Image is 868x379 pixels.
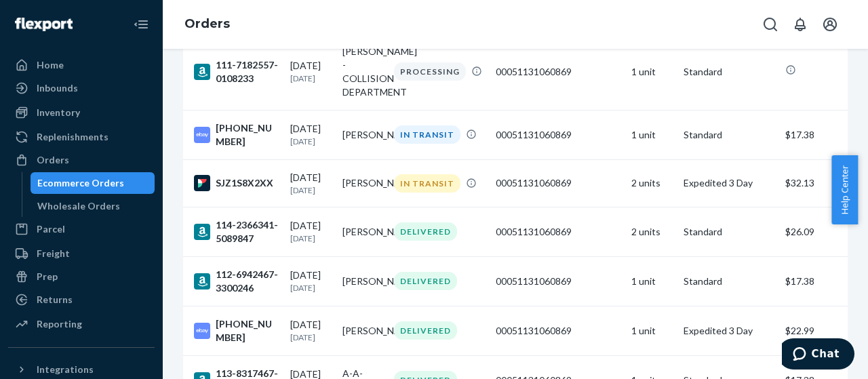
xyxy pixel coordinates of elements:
p: Standard [684,225,774,239]
div: [DATE] [290,59,332,84]
div: 114-2366341-5089847 [194,218,279,245]
p: Expedited 3 Day [684,176,774,190]
div: [DATE] [290,318,332,343]
a: Reporting [8,313,155,335]
p: Expedited 3 Day [684,324,774,338]
div: [DATE] [290,219,332,244]
button: Close Navigation [127,11,155,38]
a: Inbounds [8,77,155,99]
a: Prep [8,266,155,287]
div: [PHONE_NUMBER] [194,121,279,148]
div: Inbounds [37,81,78,95]
button: Open Search Box [757,11,784,38]
a: Orders [8,149,155,171]
div: IN TRANSIT [394,174,460,193]
div: 00051131060869 [496,176,620,190]
td: $26.09 [780,207,861,256]
p: [DATE] [290,282,332,294]
div: DELIVERED [394,321,457,340]
div: Integrations [37,363,94,376]
div: 112-6942467-3300246 [194,268,279,295]
div: Returns [37,293,73,306]
td: 1 unit [626,256,678,306]
p: [DATE] [290,233,332,244]
p: [DATE] [290,136,332,147]
div: Reporting [37,317,82,331]
a: Freight [8,243,155,264]
div: IN TRANSIT [394,125,460,144]
button: Help Center [831,155,858,224]
img: Flexport logo [15,18,73,31]
td: 1 unit [626,306,678,355]
div: 00051131060869 [496,65,620,79]
div: Freight [37,247,70,260]
td: [PERSON_NAME] - COLLISION DEPARTMENT [337,33,389,110]
p: [DATE] [290,73,332,84]
div: Parcel [37,222,65,236]
div: Prep [37,270,58,283]
button: Open account menu [816,11,844,38]
a: Wholesale Orders [31,195,155,217]
td: $17.38 [780,110,861,159]
div: PROCESSING [394,62,466,81]
td: [PERSON_NAME] [337,256,389,306]
td: $22.99 [780,306,861,355]
td: 2 units [626,207,678,256]
div: 00051131060869 [496,275,620,288]
a: Ecommerce Orders [31,172,155,194]
div: Replenishments [37,130,108,144]
a: Orders [184,16,230,31]
p: Standard [684,128,774,142]
td: 2 units [626,159,678,207]
iframe: Opens a widget where you can chat to one of our agents [782,338,854,372]
td: [PERSON_NAME] [337,306,389,355]
div: 00051131060869 [496,324,620,338]
p: [DATE] [290,332,332,343]
p: Standard [684,275,774,288]
div: Orders [37,153,69,167]
td: 1 unit [626,33,678,110]
div: Home [37,58,64,72]
div: [DATE] [290,268,332,294]
a: Returns [8,289,155,311]
div: DELIVERED [394,222,457,241]
td: [PERSON_NAME] [337,159,389,207]
a: Replenishments [8,126,155,148]
td: $32.13 [780,159,861,207]
td: $17.38 [780,256,861,306]
a: Parcel [8,218,155,240]
div: [PHONE_NUMBER] [194,317,279,344]
div: SJZ1S8X2XX [194,175,279,191]
div: Inventory [37,106,80,119]
div: 111-7182557-0108233 [194,58,279,85]
div: Ecommerce Orders [37,176,124,190]
div: Wholesale Orders [37,199,120,213]
div: [DATE] [290,122,332,147]
td: 1 unit [626,110,678,159]
p: Standard [684,65,774,79]
div: DELIVERED [394,272,457,290]
p: [DATE] [290,184,332,196]
ol: breadcrumbs [174,5,241,44]
div: [DATE] [290,171,332,196]
div: 00051131060869 [496,225,620,239]
button: Open notifications [787,11,814,38]
td: [PERSON_NAME] [337,207,389,256]
a: Inventory [8,102,155,123]
a: Home [8,54,155,76]
td: [PERSON_NAME] [337,110,389,159]
div: 00051131060869 [496,128,620,142]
